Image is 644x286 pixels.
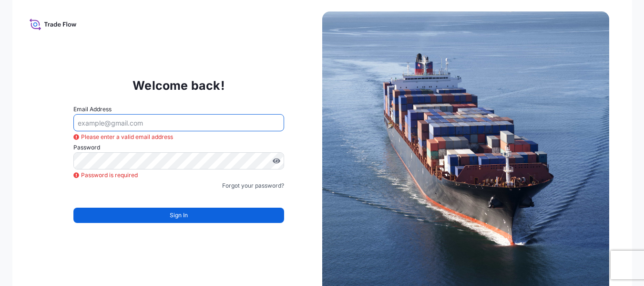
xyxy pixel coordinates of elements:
[73,143,284,152] label: Password
[133,78,225,93] p: Welcome back!
[73,132,173,142] span: Please enter a valid email address
[222,181,284,191] a: Forgot your password?
[73,208,284,223] button: Sign In
[73,114,284,131] input: example@gmail.com
[73,105,112,114] label: Email Address
[170,211,188,220] span: Sign In
[273,157,280,165] button: Show password
[73,170,138,180] span: Password is required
